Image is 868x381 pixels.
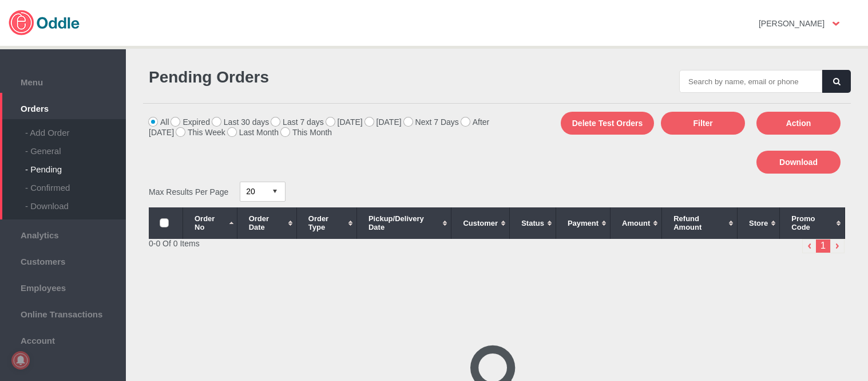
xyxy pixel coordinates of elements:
[556,207,610,239] th: Payment
[6,254,120,266] span: Customers
[759,19,825,28] strong: [PERSON_NAME]
[228,128,279,137] label: Last Month
[611,207,662,239] th: Amount
[326,117,363,127] label: [DATE]
[149,68,492,87] h1: Pending Orders
[25,193,126,211] div: - Download
[816,239,830,253] li: 1
[296,207,356,239] th: Order Type
[281,128,332,137] label: This Month
[662,207,738,239] th: Refund Amount
[176,128,225,137] label: This Week
[451,207,510,239] th: Customer
[171,117,209,127] label: Expired
[6,227,120,240] span: Analytics
[212,117,269,127] label: Last 30 days
[149,117,169,127] label: All
[833,22,839,26] img: user-option-arrow.png
[6,333,120,345] span: Account
[679,70,822,93] input: Search by name, email or phone
[25,156,126,174] div: - Pending
[271,117,324,127] label: Last 7 days
[237,207,296,239] th: Order Date
[756,151,841,174] button: Download
[510,207,556,239] th: Status
[404,117,459,127] label: Next 7 Days
[149,187,228,196] span: Max Results Per Page
[6,280,120,293] span: Employees
[6,74,120,87] span: Menu
[738,207,780,239] th: Store
[183,207,237,239] th: Order No
[802,239,817,253] img: left-arrow-small.png
[6,101,120,113] span: Orders
[780,207,845,239] th: Promo Code
[365,117,402,127] label: [DATE]
[356,207,451,239] th: Pickup/Delivery Date
[661,112,745,135] button: Filter
[830,239,845,253] img: right-arrow.png
[149,239,200,248] span: 0-0 Of 0 Items
[25,174,126,193] div: - Confirmed
[756,112,841,135] button: Action
[25,119,126,138] div: - Add Order
[25,138,126,156] div: - General
[561,112,654,135] button: Delete Test Orders
[6,307,120,319] span: Online Transactions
